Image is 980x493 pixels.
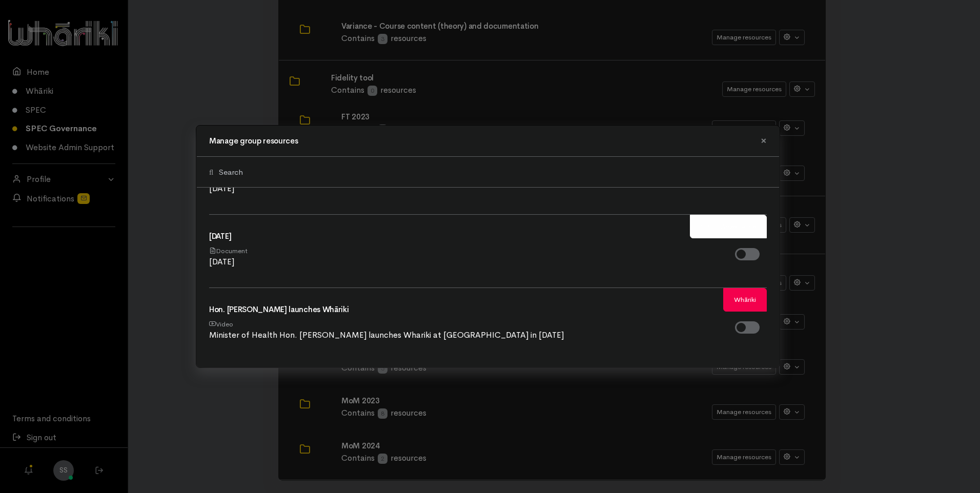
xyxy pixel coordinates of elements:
[723,288,767,312] span: Whāriki
[216,161,767,182] input: Search
[209,137,761,146] h4: Manage group resources
[209,329,723,341] p: Minister of Health Hon. [PERSON_NAME] launches Whariki at [GEOGRAPHIC_DATA] in [DATE]
[209,245,248,256] div: Document
[209,232,723,241] h4: [DATE]
[761,133,767,148] span: ×
[209,256,723,268] p: [DATE]
[761,135,767,147] button: Close
[209,182,723,195] p: [DATE]
[209,319,233,330] div: Video
[690,215,767,238] span: SPEC Governance
[209,305,723,314] h4: Hon. [PERSON_NAME] launches Whāriki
